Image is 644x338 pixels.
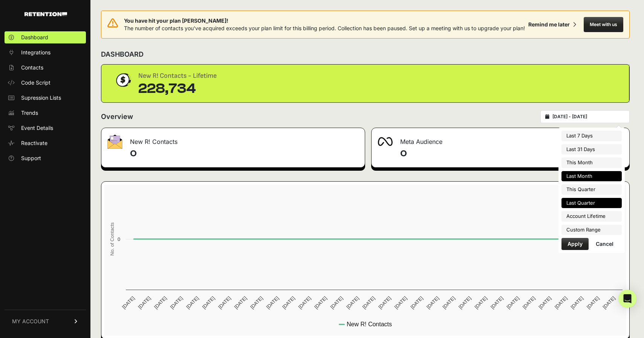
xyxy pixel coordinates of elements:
[185,295,200,310] text: [DATE]
[570,295,584,310] text: [DATE]
[137,295,152,310] text: [DATE]
[101,128,365,151] div: New R! Contacts
[21,49,50,56] span: Integrations
[400,148,624,160] h4: 0
[561,198,622,208] li: Last Quarter
[329,295,344,310] text: [DATE]
[618,290,636,308] div: Open Intercom Messenger
[21,154,41,162] span: Support
[586,295,600,310] text: [DATE]
[525,18,579,31] button: Remind me later
[153,295,168,310] text: [DATE]
[5,122,86,134] a: Event Details
[281,295,296,310] text: [DATE]
[201,295,216,310] text: [DATE]
[505,295,520,310] text: [DATE]
[21,79,50,86] span: Code Script
[113,71,132,90] img: dollar-coin-05c43ed7efb7bc0c12610022525b4bbbb207c7efeef5aecc26f025e68dcafac9.png
[107,134,122,149] img: fa-envelope-19ae18322b30453b285274b1b8af3d052b27d846a4fbe8435d1a52b978f639a2.png
[233,295,248,310] text: [DATE]
[361,295,376,310] text: [DATE]
[5,62,86,74] a: Contacts
[561,225,622,235] li: Custom Range
[124,17,525,25] span: You have hit your plan [PERSON_NAME]!
[409,295,424,310] text: [DATE]
[347,321,392,327] text: New R! Contacts
[5,92,86,104] a: Supression Lists
[5,137,86,149] a: Reactivate
[21,64,43,71] span: Contacts
[5,152,86,164] a: Support
[138,71,217,81] div: New R! Contacts - Lifetime
[21,124,53,132] span: Event Details
[393,295,408,310] text: [DATE]
[528,21,570,28] div: Remind me later
[522,295,536,310] text: [DATE]
[101,111,133,122] h2: Overview
[101,49,144,60] h2: DASHBOARD
[130,148,359,160] h4: 0
[217,295,232,310] text: [DATE]
[169,295,184,310] text: [DATE]
[249,295,264,310] text: [DATE]
[377,295,392,310] text: [DATE]
[457,295,472,310] text: [DATE]
[5,310,86,333] a: MY ACCOUNT
[24,12,67,16] img: Retention.com
[5,31,86,43] a: Dashboard
[21,34,48,41] span: Dashboard
[5,77,86,89] a: Code Script
[538,295,552,310] text: [DATE]
[5,46,86,59] a: Integrations
[561,184,622,195] li: This Quarter
[584,17,623,32] button: Meet with us
[109,222,115,256] text: No. of Contacts
[12,318,49,325] span: MY ACCOUNT
[21,139,47,147] span: Reactivate
[138,81,217,96] div: 228,734
[561,171,622,182] li: Last Month
[345,295,360,310] text: [DATE]
[602,295,616,310] text: [DATE]
[118,236,120,242] text: 0
[121,295,136,310] text: [DATE]
[5,107,86,119] a: Trends
[473,295,488,310] text: [DATE]
[21,109,38,117] span: Trends
[561,144,622,155] li: Last 31 Days
[490,295,504,310] text: [DATE]
[297,295,312,310] text: [DATE]
[561,211,622,222] li: Account Lifetime
[425,295,440,310] text: [DATE]
[590,238,620,250] button: Cancel
[372,128,630,151] div: Meta Audience
[124,25,525,31] span: The number of contacts you've acquired exceeds your plan limit for this billing period. Collectio...
[561,131,622,141] li: Last 7 Days
[378,137,393,146] img: fa-meta-2f981b61bb99beabf952f7030308934f19ce035c18b003e963880cc3fabeebb7.png
[561,157,622,168] li: This Month
[21,94,61,102] span: Supression Lists
[554,295,568,310] text: [DATE]
[561,238,589,250] button: Apply
[265,295,280,310] text: [DATE]
[313,295,328,310] text: [DATE]
[441,295,456,310] text: [DATE]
